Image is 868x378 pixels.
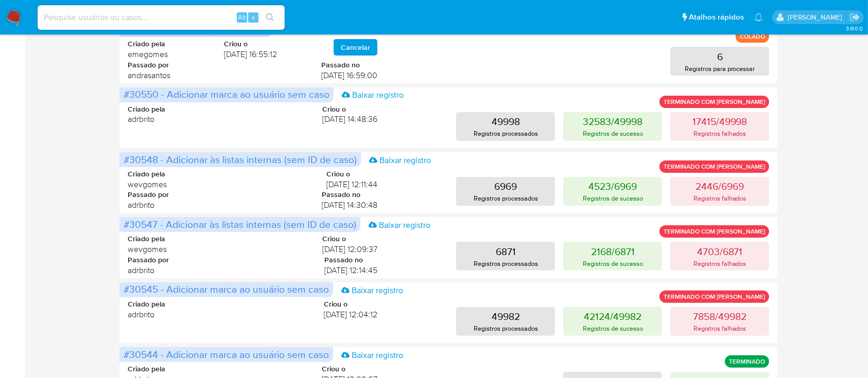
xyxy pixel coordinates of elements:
[788,12,846,22] p: adriano.brito@mercadolivre.com
[689,12,744,23] span: Atalhos rápidos
[252,12,255,22] span: s
[846,24,863,32] span: 3.160.0
[238,12,246,22] span: Alt
[259,10,281,25] button: search-icon
[849,12,860,23] a: Sair
[754,13,763,22] a: Notificações
[38,11,285,24] input: Pesquise usuários ou casos...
